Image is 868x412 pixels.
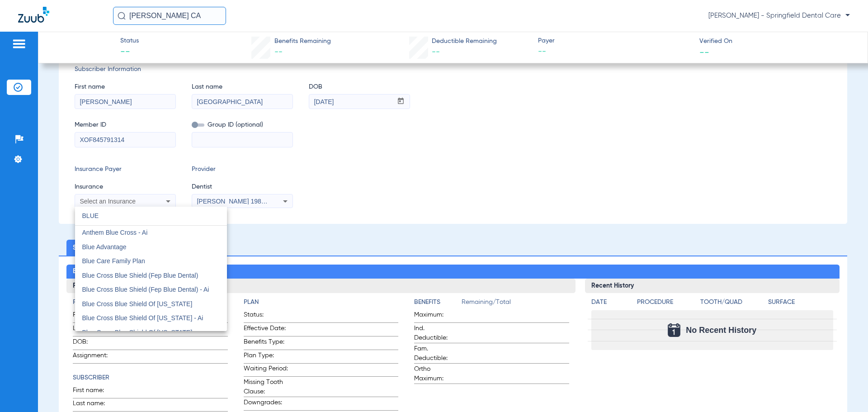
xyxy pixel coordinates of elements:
[82,300,193,308] span: Blue Cross Blue Shield Of [US_STATE]
[82,229,148,236] span: Anthem Blue Cross - Ai
[82,272,198,279] span: Blue Cross Blue Shield (Fep Blue Dental)
[82,257,145,265] span: Blue Care Family Plan
[75,207,227,225] input: dropdown search
[82,243,127,251] span: Blue Advantage
[82,314,203,322] span: Blue Cross Blue Shield Of [US_STATE] - Ai
[82,286,209,293] span: Blue Cross Blue Shield (Fep Blue Dental) - Ai
[82,329,193,336] span: Blue Cross Blue Shield Of [US_STATE]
